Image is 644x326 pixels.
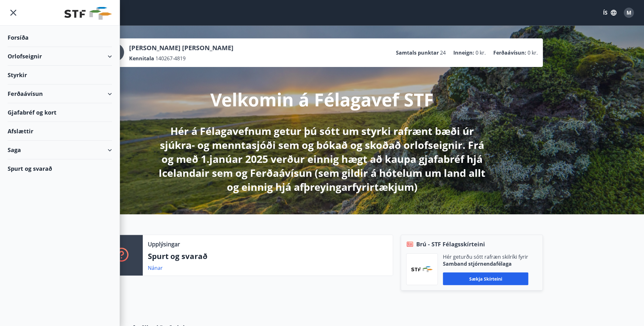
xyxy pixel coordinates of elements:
button: menu [8,7,19,18]
img: union_logo [64,7,112,20]
p: [PERSON_NAME] [PERSON_NAME] [129,43,233,52]
button: ÍS [600,7,620,18]
div: Forsíða [8,28,112,47]
div: Gjafabréf og kort [8,103,112,122]
span: 0 kr. [528,49,538,56]
div: Styrkir [8,66,112,84]
p: Kennitala [129,55,154,62]
a: Nánar [148,264,163,271]
div: Spurt og svarað [8,159,112,178]
p: Inneign : [453,49,474,56]
span: 24 [440,49,446,56]
span: 140267-4819 [155,55,186,62]
button: Sækja skírteini [443,272,528,285]
div: Saga [8,141,112,159]
p: Velkomin á Félagavef STF [210,87,434,111]
button: M [621,5,636,20]
div: Ferðaávísun [8,84,112,103]
p: Hér geturðu sótt rafræn skilríki fyrir [443,253,528,260]
p: Spurt og svarað [148,251,388,262]
p: Ferðaávísun : [493,49,526,56]
p: Samband stjórnendafélaga [443,260,528,267]
p: Samtals punktar [396,49,439,56]
div: Orlofseignir [8,47,112,66]
div: Afslættir [8,122,112,141]
p: Upplýsingar [148,240,180,248]
p: Hér á Félagavefnum getur þú sótt um styrki rafrænt bæði úr sjúkra- og menntasjóði sem og bókað og... [154,124,490,194]
span: 0 kr. [476,49,486,56]
span: Brú - STF Félagsskírteini [416,240,485,248]
img: vjCaq2fThgY3EUYqSgpjEiBg6WP39ov69hlhuPVN.png [411,266,433,272]
span: M [627,9,631,16]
